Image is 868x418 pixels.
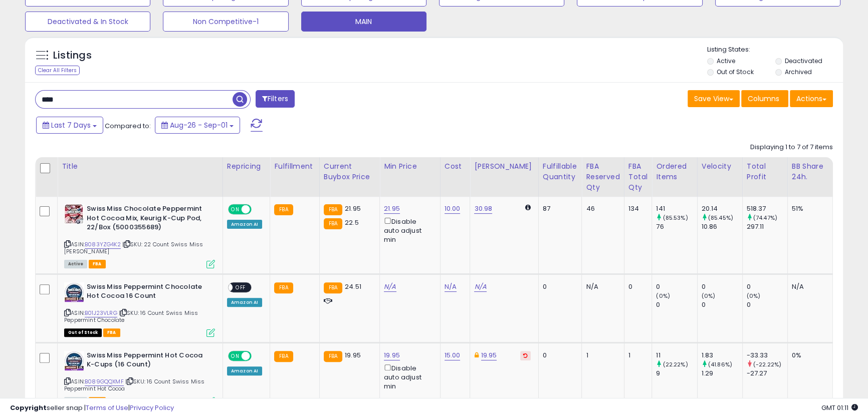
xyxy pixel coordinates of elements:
[87,351,208,372] b: Swiss Miss Peppermint Hot Cocoa K-Cups (16 Count)
[64,240,203,255] span: | SKU: 22 Count Swiss Miss [PERSON_NAME]
[586,351,616,360] div: 1
[747,292,761,300] small: (0%)
[64,260,87,268] span: All listings currently available for purchase on Amazon
[750,143,833,152] div: Displaying 1 to 7 of 7 items
[656,282,697,291] div: 0
[324,282,342,293] small: FBA
[324,351,342,362] small: FBA
[586,161,619,193] div: FBA Reserved Qty
[64,328,102,337] span: All listings that are currently out of stock and unavailable for purchase on Amazon
[747,222,787,231] div: 297.11
[663,214,688,222] small: (85.53%)
[64,377,204,392] span: | SKU: 16 Count Swiss Miss Peppermint Hot Cocoa
[656,222,697,231] div: 76
[64,309,198,324] span: | SKU: 16 Count Swiss Miss Peppermint Chocolate
[785,57,822,65] label: Deactivated
[543,161,578,182] div: Fulfillable Quantity
[36,117,103,134] button: Last 7 Days
[345,282,361,291] span: 24.51
[656,292,670,300] small: (0%)
[792,161,828,182] div: BB Share 24h.
[702,282,742,291] div: 0
[741,90,788,107] button: Columns
[85,377,124,386] a: B089GQQXMF
[790,90,833,107] button: Actions
[155,117,240,134] button: Aug-26 - Sep-01
[656,300,697,309] div: 0
[345,204,361,213] span: 21.95
[85,240,121,249] a: B083YZG4K2
[53,49,92,63] h5: Listings
[586,282,616,291] div: N/A
[586,204,616,213] div: 46
[324,161,375,182] div: Current Buybox Price
[10,403,174,413] div: seller snap | |
[707,45,843,55] p: Listing States:
[35,66,80,75] div: Clear All Filters
[86,403,128,412] a: Terms of Use
[170,120,228,130] span: Aug-26 - Sep-01
[702,161,738,172] div: Velocity
[384,362,432,391] div: Disable auto adjust min
[628,351,644,360] div: 1
[702,369,742,378] div: 1.29
[702,222,742,231] div: 10.86
[445,161,466,172] div: Cost
[301,12,426,32] button: MAIN
[474,161,534,172] div: [PERSON_NAME]
[474,282,486,292] a: N/A
[821,403,858,412] span: 2025-09-9 01:11 GMT
[747,204,787,213] div: 518.37
[702,204,742,213] div: 20.14
[274,282,293,293] small: FBA
[747,282,787,291] div: 0
[702,351,742,360] div: 1.83
[324,218,342,229] small: FBA
[543,351,574,360] div: 0
[543,204,574,213] div: 87
[227,220,262,229] div: Amazon AI
[702,300,742,309] div: 0
[384,282,396,292] a: N/A
[656,369,697,378] div: 9
[753,214,777,222] small: (74.47%)
[628,282,644,291] div: 0
[227,366,262,375] div: Amazon AI
[103,328,120,337] span: FBA
[717,57,735,65] label: Active
[64,351,84,371] img: 51xYY6KfuuL._SL40_.jpg
[51,120,91,130] span: Last 7 Days
[130,403,174,412] a: Privacy Policy
[384,216,432,244] div: Disable auto adjust min
[256,90,295,108] button: Filters
[747,300,787,309] div: 0
[656,204,697,213] div: 141
[543,282,574,291] div: 0
[324,204,342,215] small: FBA
[628,161,647,193] div: FBA Total Qty
[274,351,293,362] small: FBA
[89,260,106,268] span: FBA
[250,205,266,214] span: OFF
[384,204,400,214] a: 21.95
[747,351,787,360] div: -33.33
[227,161,266,172] div: Repricing
[64,282,84,302] img: 51+kdJghRBL._SL40_.jpg
[64,282,215,336] div: ASIN:
[753,360,781,368] small: (-22.22%)
[656,351,697,360] div: 11
[62,161,219,172] div: Title
[250,351,266,360] span: OFF
[229,205,242,214] span: ON
[747,369,787,378] div: -27.27
[792,204,825,213] div: 51%
[708,214,733,222] small: (85.45%)
[792,351,825,360] div: 0%
[717,68,753,76] label: Out of Stock
[792,282,825,291] div: N/A
[748,94,779,104] span: Columns
[628,204,644,213] div: 134
[345,350,361,360] span: 19.95
[64,351,215,404] div: ASIN:
[384,350,400,360] a: 19.95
